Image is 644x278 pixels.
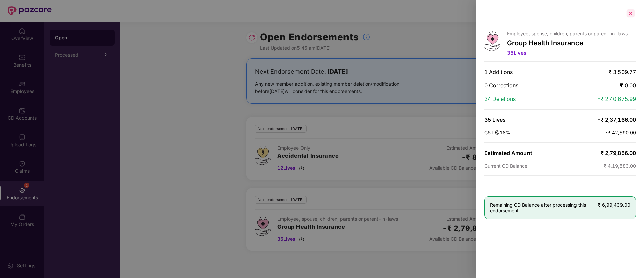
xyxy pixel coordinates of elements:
span: ₹ 4,19,583.00 [604,163,636,169]
span: ₹ 6,99,439.00 [598,202,630,208]
span: 35 Lives [507,50,526,56]
span: ₹ 0.00 [620,82,636,89]
span: GST @18% [484,130,510,135]
span: Remaining CD Balance after processing this endorsement [490,202,598,213]
span: Estimated Amount [484,150,532,156]
p: Group Health Insurance [507,39,628,47]
img: svg+xml;base64,PHN2ZyB4bWxucz0iaHR0cDovL3d3dy53My5vcmcvMjAwMC9zdmciIHdpZHRoPSI0Ny43MTQiIGhlaWdodD... [484,31,500,51]
span: 35 Lives [484,116,506,123]
span: 0 Corrections [484,82,518,89]
span: ₹ 3,509.77 [609,69,636,75]
span: 34 Deletions [484,95,516,102]
p: Employee, spouse, children, parents or parent-in-laws [507,31,628,36]
span: 1 Additions [484,69,513,75]
span: -₹ 2,40,675.99 [597,95,636,102]
span: -₹ 42,690.00 [605,130,636,135]
span: -₹ 2,79,856.00 [597,150,636,156]
span: Current CD Balance [484,163,527,169]
span: -₹ 2,37,166.00 [597,116,636,123]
